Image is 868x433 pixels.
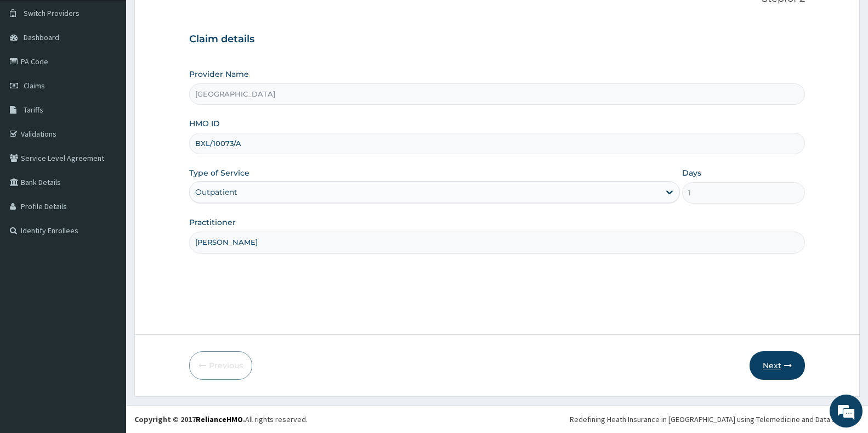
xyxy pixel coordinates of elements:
[189,118,220,129] label: HMO ID
[24,105,43,115] span: Tariffs
[24,8,80,18] span: Switch Providers
[189,232,805,253] input: Enter Name
[189,133,805,154] input: Enter HMO ID
[189,69,249,80] label: Provider Name
[189,351,252,380] button: Previous
[189,217,236,228] label: Practitioner
[195,187,237,198] div: Outpatient
[5,300,209,338] textarea: Type your message and hit 'Enter'
[57,61,184,76] div: Chat with us now
[196,414,243,424] a: RelianceHMO
[134,414,245,424] strong: Copyright © 2017 .
[64,138,151,249] span: We're online!
[24,81,45,91] span: Claims
[682,167,701,178] label: Days
[189,33,805,46] h3: Claim details
[24,32,59,42] span: Dashboard
[570,414,860,425] div: Redefining Heath Insurance in [GEOGRAPHIC_DATA] using Telemedicine and Data Science!
[20,55,44,82] img: d_794563401_company_1708531726252_794563401
[750,351,805,380] button: Next
[126,405,868,433] footer: All rights reserved.
[180,5,206,32] div: Minimize live chat window
[189,167,249,178] label: Type of Service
